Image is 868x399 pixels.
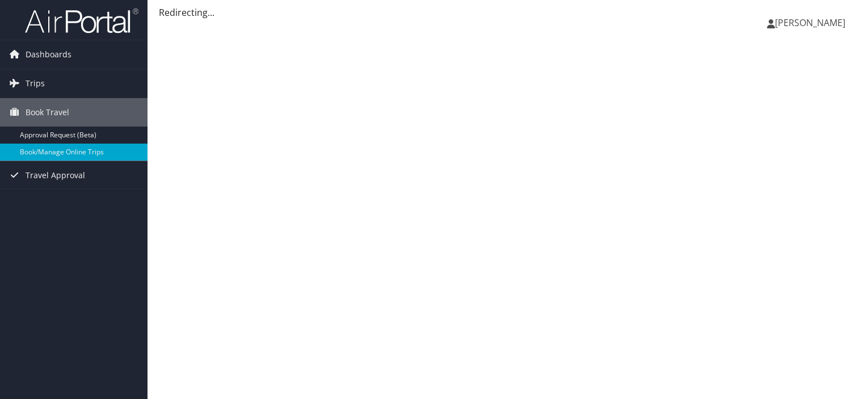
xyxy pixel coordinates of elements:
[26,40,71,69] span: Dashboards
[26,98,69,127] span: Book Travel
[775,16,845,29] span: [PERSON_NAME]
[159,6,857,19] div: Redirecting...
[26,161,85,190] span: Travel Approval
[26,69,45,98] span: Trips
[25,7,138,34] img: airportal-logo.png
[767,6,857,40] a: [PERSON_NAME]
